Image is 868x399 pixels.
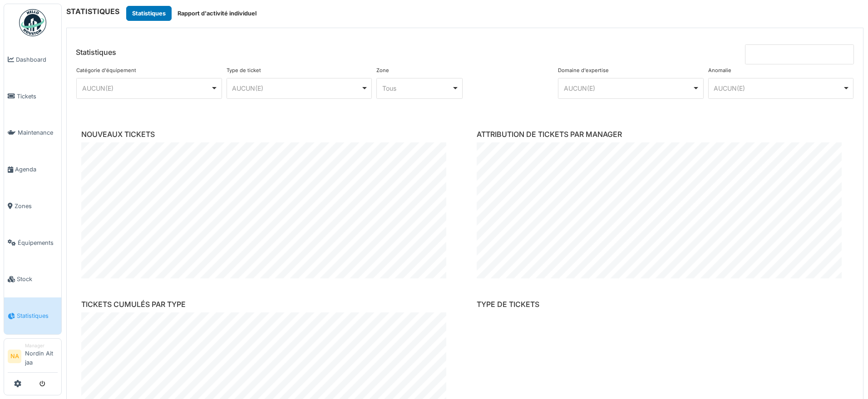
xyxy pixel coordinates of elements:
[382,83,452,93] div: Tous
[25,342,58,370] li: Nordin Ait jaa
[4,151,61,188] a: Agenda
[172,6,262,21] button: Rapport d'activité individuel
[4,224,61,261] a: Équipements
[19,9,46,36] img: Badge_color-CXgf-gQk.svg
[714,83,843,93] div: AUCUN(E)
[376,67,389,74] label: Zone
[25,342,58,349] div: Manager
[81,300,453,309] h6: TICKETS CUMULÉS PAR TYPE
[232,83,361,93] div: AUCUN(E)
[18,238,58,247] span: Équipements
[4,115,61,151] a: Maintenance
[477,300,848,309] h6: TYPE DE TICKETS
[76,48,116,57] h6: Statistiques
[82,83,211,93] div: AUCUN(E)
[81,130,453,139] h6: NOUVEAUX TICKETS
[4,297,61,334] a: Statistiques
[564,83,693,93] div: AUCUN(E)
[708,67,731,74] label: Anomalie
[558,67,609,74] label: Domaine d'expertise
[126,6,172,21] button: Statistiques
[4,261,61,298] a: Stock
[4,41,61,78] a: Dashboard
[8,342,58,373] a: NA ManagerNordin Ait jaa
[15,165,58,174] span: Agenda
[4,188,61,224] a: Zones
[17,92,58,101] span: Tickets
[17,275,58,283] span: Stock
[16,55,58,64] span: Dashboard
[15,202,58,210] span: Zones
[18,128,58,137] span: Maintenance
[8,350,21,363] li: NA
[76,67,136,74] label: Catégorie d'équipement
[66,7,119,16] h6: STATISTIQUES
[477,130,848,139] h6: ATTRIBUTION DE TICKETS PAR MANAGER
[4,78,61,115] a: Tickets
[227,67,261,74] label: Type de ticket
[17,311,58,320] span: Statistiques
